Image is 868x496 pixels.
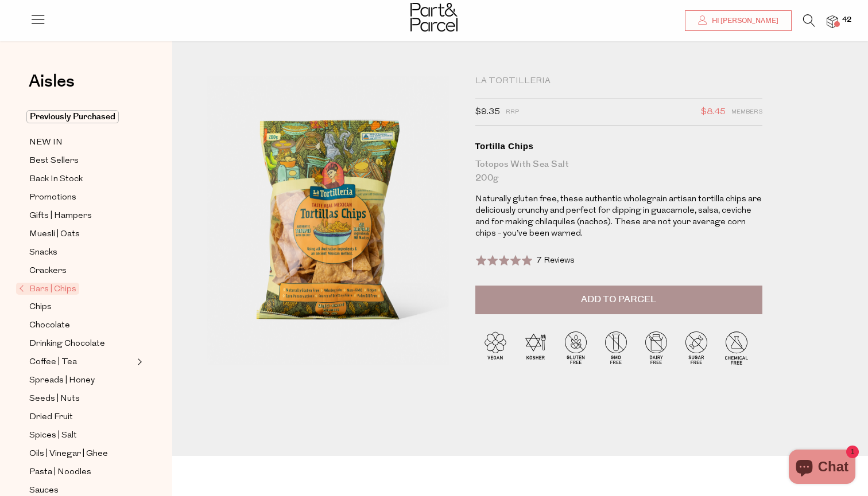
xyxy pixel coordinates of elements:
[506,105,519,120] span: RRP
[26,110,119,123] span: Previously Purchased
[29,318,134,333] a: Chocolate
[29,69,75,94] span: Aisles
[475,76,762,87] div: La Tortilleria
[475,327,516,368] img: P_P-ICONS-Live_Bec_V11_Vegan.svg
[29,392,134,406] a: Seeds | Nuts
[731,105,762,120] span: Members
[29,373,134,388] a: Spreads | Honey
[29,227,134,241] a: Muesli | Oats
[29,173,83,186] span: Back In Stock
[16,283,79,295] span: Bars | Chips
[29,411,73,424] span: Dried Fruit
[134,355,142,369] button: Expand/Collapse Coffee | Tea
[475,105,500,120] span: $9.35
[596,327,636,368] img: P_P-ICONS-Live_Bec_V11_GMO_Free.svg
[29,136,63,150] span: NEW IN
[29,337,134,351] a: Drinking Chocolate
[29,429,77,443] span: Spices | Salt
[29,264,67,278] span: Crackers
[29,465,134,479] a: Pasta | Noodles
[29,172,134,186] a: Back In Stock
[29,447,108,461] span: Oils | Vinegar | Ghee
[29,392,80,406] span: Seeds | Nuts
[29,246,57,260] span: Snacks
[475,286,762,314] button: Add to Parcel
[29,228,80,241] span: Muesli | Oats
[29,73,75,101] a: Aisles
[29,337,105,351] span: Drinking Chocolate
[29,300,134,314] a: Chips
[475,194,762,240] p: Naturally gluten free, these authentic wholegrain artisan tortilla chips are deliciously crunchy ...
[29,300,52,314] span: Chips
[475,158,762,185] div: Totopos with Sea Salt 200g
[29,410,134,424] a: Dried Fruit
[29,264,134,278] a: Crackers
[29,319,70,333] span: Chocolate
[29,190,134,205] a: Promotions
[29,245,134,260] a: Snacks
[716,327,757,368] img: P_P-ICONS-Live_Bec_V11_Chemical_Free.svg
[709,16,778,26] span: Hi [PERSON_NAME]
[29,209,134,223] a: Gifts | Hampers
[29,355,134,369] a: Coffee | Tea
[536,256,575,265] span: 7 Reviews
[516,327,556,368] img: P_P-ICONS-Live_Bec_V11_Kosher.svg
[556,327,596,368] img: P_P-ICONS-Live_Bec_V11_Gluten_Free.svg
[410,3,458,32] img: Part&Parcel
[29,110,134,124] a: Previously Purchased
[475,140,762,152] div: Tortilla Chips
[29,356,77,369] span: Coffee | Tea
[581,293,656,306] span: Add to Parcel
[785,450,859,487] inbox-online-store-chat: Shopify online store chat
[827,15,838,28] a: 42
[701,105,726,120] span: $8.45
[29,466,91,479] span: Pasta | Noodles
[29,191,76,205] span: Promotions
[207,76,458,372] img: Tortilla Chips
[19,282,134,296] a: Bars | Chips
[636,327,676,368] img: P_P-ICONS-Live_Bec_V11_Dairy_Free.svg
[839,15,854,25] span: 42
[29,428,134,443] a: Spices | Salt
[29,374,95,388] span: Spreads | Honey
[29,447,134,461] a: Oils | Vinegar | Ghee
[29,135,134,150] a: NEW IN
[685,10,792,31] a: Hi [PERSON_NAME]
[676,327,716,368] img: P_P-ICONS-Live_Bec_V11_Sugar_Free.svg
[29,154,79,168] span: Best Sellers
[29,209,92,223] span: Gifts | Hampers
[29,154,134,168] a: Best Sellers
